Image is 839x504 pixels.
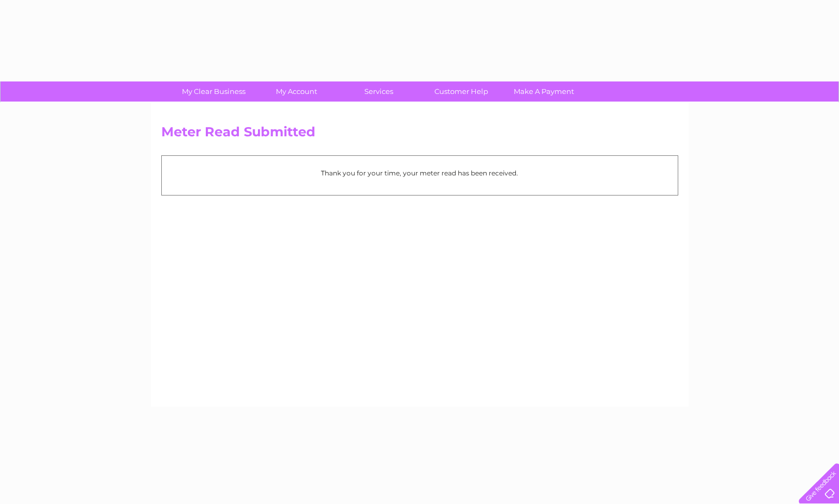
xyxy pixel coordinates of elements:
h2: Meter Read Submitted [161,124,678,145]
a: Customer Help [417,81,506,102]
a: Make A Payment [499,81,589,102]
a: Services [334,81,424,102]
a: My Account [251,81,341,102]
a: My Clear Business [169,81,258,102]
p: Thank you for your time, your meter read has been received. [167,168,672,178]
